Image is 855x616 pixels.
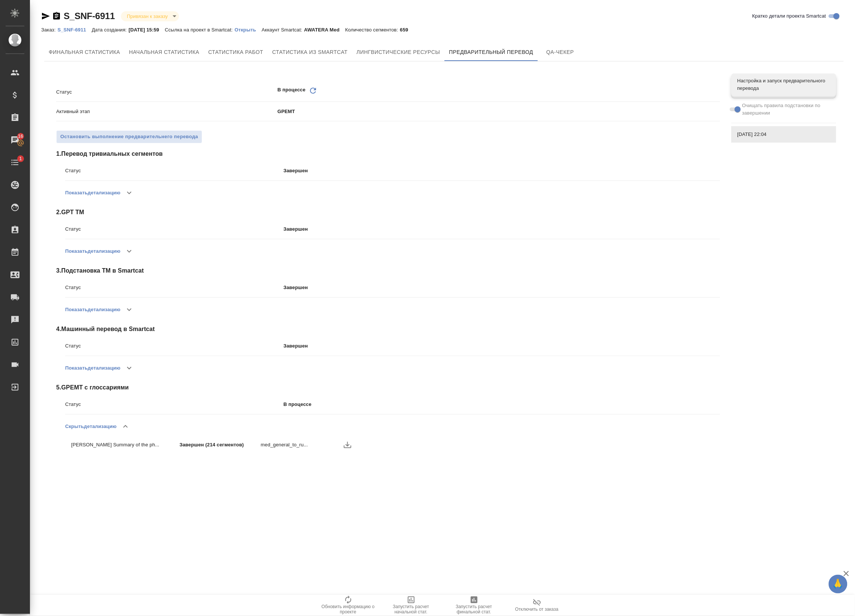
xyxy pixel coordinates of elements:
[65,225,284,233] p: Статус
[284,167,720,175] p: Завершен
[165,27,234,33] p: Ссылка на проект в Smartcat:
[284,401,720,408] p: В процессе
[2,131,28,149] a: 16
[56,383,720,392] span: 5 . GPEMT с глоссариями
[278,86,306,98] p: В процессе
[752,12,826,20] span: Кратко детали проекта Smartcat
[2,153,28,172] a: 1
[234,26,261,33] a: Открыть
[65,359,120,377] button: Показатьдетализацию
[65,342,284,350] p: Статус
[284,284,720,291] p: Завершен
[731,126,836,143] div: [DATE] 22:04
[56,88,278,96] p: Статус
[57,26,92,33] a: S_SNF-6911
[737,77,830,92] span: Настройка и запуск предварительного перевода
[56,149,720,158] span: 1 . Перевод тривиальных сегментов
[179,441,261,449] p: Завершен (214 сегментов)
[304,27,345,33] p: AWATERA Med
[272,48,348,57] span: Статистика из Smartcat
[56,266,720,275] span: 3 . Подстановка ТМ в Smartcat
[56,108,278,115] p: Активный этап
[65,167,284,175] p: Статус
[832,576,845,592] span: 🙏
[400,27,414,33] p: 659
[208,48,263,57] span: Статистика работ
[829,575,848,594] button: 🙏
[731,73,836,96] div: Настройка и запуск предварительного перевода
[284,342,720,350] p: Завершен
[65,401,284,408] p: Статус
[125,13,170,19] button: Привязан к заказу
[41,27,57,33] p: Заказ:
[129,48,200,57] span: Начальная статистика
[52,12,61,21] button: Скопировать ссылку
[65,242,120,260] button: Показатьдетализацию
[65,184,120,202] button: Показатьдетализацию
[345,27,400,33] p: Количество сегментов:
[41,12,50,21] button: Скопировать ссылку для ЯМессенджера
[56,325,720,334] span: 4 . Машинный перевод в Smartcat
[449,48,533,57] span: Предварительный перевод
[128,27,165,33] p: [DATE] 15:59
[737,131,830,138] span: [DATE] 22:04
[121,11,179,21] div: Привязан к заказу
[49,48,120,57] span: Финальная статистика
[13,133,28,140] span: 16
[57,27,92,33] p: S_SNF-6911
[71,441,179,449] p: [PERSON_NAME] Summary of the ph...
[261,441,342,449] p: med_general_to_ru...
[234,27,261,33] p: Открыть
[56,130,202,143] button: Остановить выполнение предварительнего перевода
[742,102,831,117] span: Очищать правила подстановки по завершении
[65,418,116,436] button: Скрытьдетализацию
[262,27,304,33] p: Аккаунт Smartcat:
[342,439,353,450] button: Скачать логи
[92,27,128,33] p: Дата создания:
[284,225,720,233] p: Завершен
[65,284,284,291] p: Статус
[56,208,720,217] span: 2 . GPT TM
[278,108,720,115] p: GPEMT
[60,133,198,141] span: Остановить выполнение предварительнего перевода
[15,155,26,163] span: 1
[65,301,120,319] button: Показатьдетализацию
[64,11,115,21] a: S_SNF-6911
[357,48,440,57] span: Лингвистические ресурсы
[542,48,578,57] span: QA-чекер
